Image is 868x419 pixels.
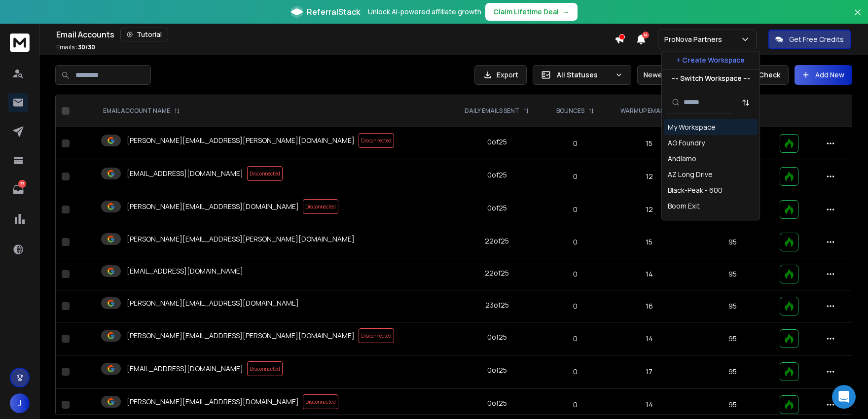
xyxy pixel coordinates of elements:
[485,236,509,246] div: 22 of 25
[550,172,601,181] p: 0
[668,217,743,227] div: Business Brokers of AZ
[247,166,283,181] span: Disconnected
[10,393,30,413] button: J
[668,170,713,179] div: AZ Long Drive
[607,226,692,258] td: 15
[550,205,601,214] p: 0
[672,73,750,83] p: --- Switch Workspace ---
[487,365,507,375] div: 0 of 25
[465,107,519,115] p: DAILY EMAILS SENT
[607,355,692,388] td: 17
[127,364,243,374] p: [EMAIL_ADDRESS][DOMAIN_NAME]
[127,169,243,178] p: [EMAIL_ADDRESS][DOMAIN_NAME]
[668,185,723,195] div: Black-Peak - 600
[303,394,338,409] span: Disconnected
[607,193,692,226] td: 12
[550,400,601,410] p: 0
[307,6,360,18] span: ReferralStack
[127,266,243,276] p: [EMAIL_ADDRESS][DOMAIN_NAME]
[127,234,355,244] p: [PERSON_NAME][EMAIL_ADDRESS][PERSON_NAME][DOMAIN_NAME]
[359,328,394,343] span: Disconnected
[487,170,507,180] div: 0 of 25
[668,201,700,211] div: Boom Exit
[736,93,756,112] button: Sort by Sort A-Z
[668,154,696,164] div: Andiamo
[550,237,601,247] p: 0
[607,322,692,355] td: 14
[550,269,601,279] p: 0
[487,203,507,213] div: 0 of 25
[795,65,852,85] button: Add New
[474,65,527,85] button: Export
[247,361,283,376] span: Disconnected
[485,300,509,310] div: 23 of 25
[127,331,355,341] p: [PERSON_NAME][EMAIL_ADDRESS][PERSON_NAME][DOMAIN_NAME]
[18,180,26,188] p: 33
[487,398,507,408] div: 0 of 25
[487,332,507,342] div: 0 of 25
[692,322,773,355] td: 95
[127,397,299,407] p: [PERSON_NAME][EMAIL_ADDRESS][DOMAIN_NAME]
[120,28,168,41] button: Tutorial
[563,7,570,17] span: →
[127,136,355,145] p: [PERSON_NAME][EMAIL_ADDRESS][PERSON_NAME][DOMAIN_NAME]
[303,199,338,214] span: Disconnected
[550,139,601,148] p: 0
[368,7,481,17] p: Unlock AI-powered affiliate growth
[550,367,601,377] p: 0
[550,334,601,344] p: 0
[487,137,507,147] div: 0 of 25
[668,122,716,132] div: My Workspace
[768,30,851,49] button: Get Free Credits
[692,258,773,290] td: 95
[789,35,844,44] p: Get Free Credits
[56,28,615,41] div: Email Accounts
[637,65,701,85] button: Newest
[642,32,649,38] span: 14
[56,43,95,51] p: Emails :
[550,301,601,311] p: 0
[127,298,299,308] p: [PERSON_NAME][EMAIL_ADDRESS][DOMAIN_NAME]
[359,133,394,148] span: Disconnected
[692,355,773,388] td: 95
[78,43,95,51] span: 30 / 30
[677,55,745,65] p: + Create Workspace
[556,107,584,115] p: BOUNCES
[620,107,668,115] p: WARMUP EMAILS
[8,180,28,200] a: 33
[692,290,773,322] td: 95
[485,3,578,21] button: Claim Lifetime Deal→
[103,107,180,115] div: EMAIL ACCOUNT NAME
[664,35,726,44] p: ProNova Partners
[668,138,705,148] div: AG Foundry
[127,202,299,211] p: [PERSON_NAME][EMAIL_ADDRESS][DOMAIN_NAME]
[692,226,773,258] td: 95
[832,385,856,409] div: Open Intercom Messenger
[607,290,692,322] td: 16
[607,160,692,193] td: 12
[851,6,864,30] button: Close banner
[485,268,509,278] div: 22 of 25
[607,258,692,290] td: 14
[607,127,692,160] td: 15
[662,51,759,69] button: + Create Workspace
[557,70,611,80] p: All Statuses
